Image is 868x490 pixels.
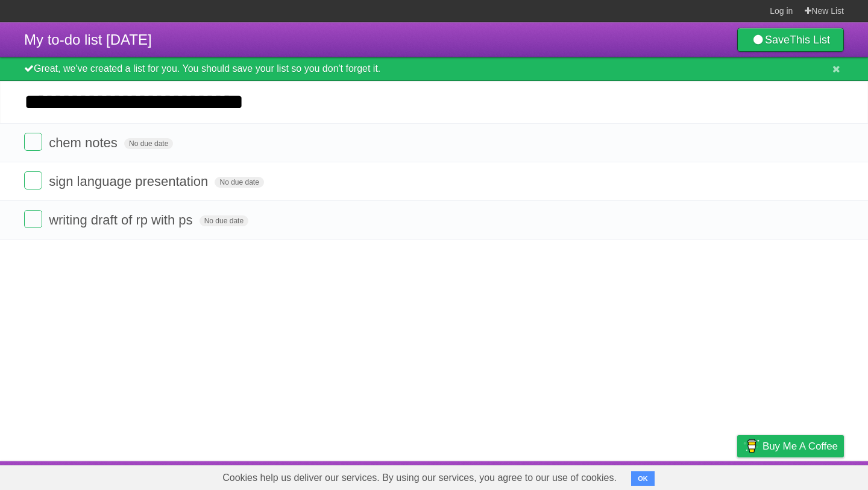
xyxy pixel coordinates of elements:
[215,177,263,188] span: No due date
[737,435,844,457] a: Buy me a coffee
[617,464,665,487] a: Developers
[24,31,152,48] span: My to-do list [DATE]
[737,28,844,52] a: SaveThis List
[790,34,830,46] b: This List
[49,212,195,227] span: writing draft of rp with ps
[24,133,42,151] label: Done
[763,436,838,457] span: Buy me a coffee
[49,174,211,189] span: sign language presentation
[743,436,759,456] img: Buy me a coffee
[24,210,42,228] label: Done
[768,464,844,487] a: Suggest a feature
[200,215,248,226] span: No due date
[124,138,173,149] span: No due date
[24,171,42,189] label: Done
[577,464,602,487] a: About
[681,464,707,487] a: Terms
[210,466,629,490] span: Cookies help us deliver our services. By using our services, you agree to our use of cookies.
[631,471,655,486] button: OK
[722,464,753,487] a: Privacy
[49,135,121,150] span: chem notes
